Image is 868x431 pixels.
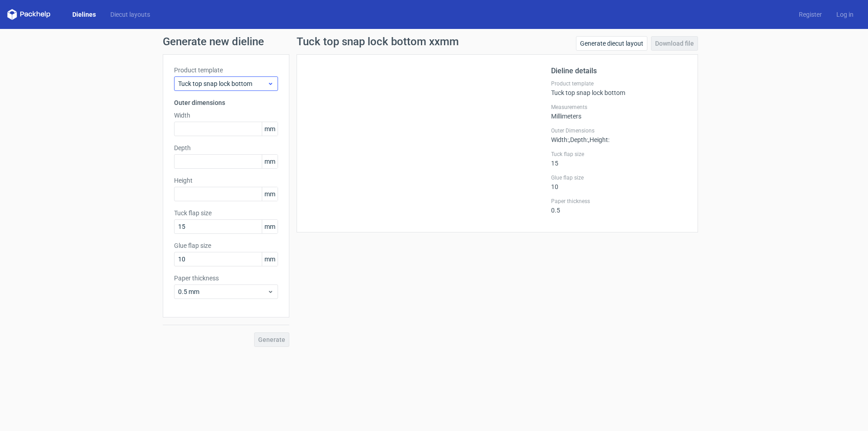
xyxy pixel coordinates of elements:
a: Dielines [65,10,103,19]
h1: Tuck top snap lock bottom xxmm [297,36,459,47]
label: Product template [551,80,687,87]
label: Tuck flap size [551,151,687,158]
label: Paper thickness [551,198,687,205]
div: 10 [551,174,687,190]
label: Product template [174,66,278,75]
div: Millimeters [551,104,687,120]
span: mm [262,220,278,233]
label: Depth [174,143,278,152]
a: Log in [829,10,861,19]
div: 15 [551,151,687,167]
label: Glue flap size [174,241,278,250]
div: Tuck top snap lock bottom [551,80,687,96]
span: mm [262,155,278,168]
label: Glue flap size [551,174,687,181]
label: Paper thickness [174,274,278,283]
label: Height [174,176,278,185]
label: Tuck flap size [174,208,278,218]
div: 0.5 [551,198,687,214]
label: Outer Dimensions [551,127,687,134]
span: , Height : [588,136,609,143]
span: mm [262,187,278,201]
a: Register [792,10,829,19]
span: , Depth : [569,136,588,143]
h2: Dieline details [551,66,687,76]
a: Generate diecut layout [576,36,647,51]
span: mm [262,252,278,266]
span: mm [262,122,278,136]
label: Width [174,111,278,120]
h3: Outer dimensions [174,98,278,107]
a: Diecut layouts [103,10,157,19]
span: 0.5 mm [178,287,267,296]
label: Measurements [551,104,687,111]
span: Width : [551,136,569,143]
h1: Generate new dieline [163,36,705,47]
span: Tuck top snap lock bottom [178,79,267,88]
